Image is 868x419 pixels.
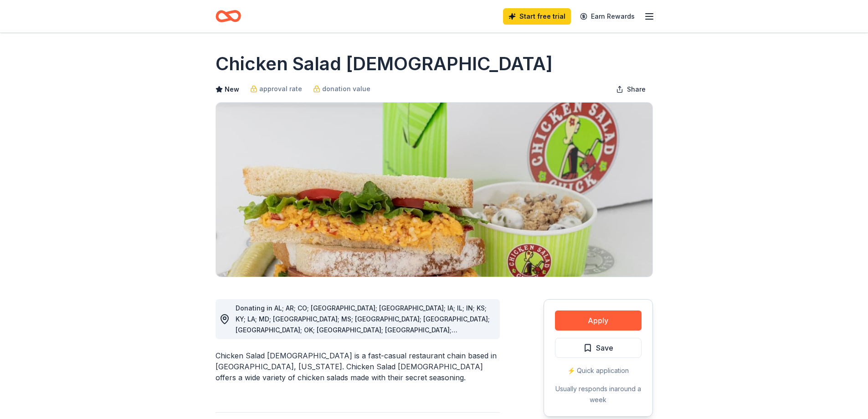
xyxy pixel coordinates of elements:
a: Start free trial [503,8,571,25]
button: Share [609,80,653,98]
span: approval rate [259,83,302,94]
div: Chicken Salad [DEMOGRAPHIC_DATA] is a fast-casual restaurant chain based in [GEOGRAPHIC_DATA], [U... [216,350,500,383]
h1: Chicken Salad [DEMOGRAPHIC_DATA] [216,51,553,77]
a: donation value [313,83,370,94]
span: Donating in AL; AR; CO; [GEOGRAPHIC_DATA]; [GEOGRAPHIC_DATA]; IA; IL; IN; KS; KY; LA; MD; [GEOGRA... [236,304,490,345]
span: Save [596,342,613,354]
div: Usually responds in around a week [555,383,642,405]
a: Earn Rewards [575,8,640,25]
span: New [225,84,239,95]
a: approval rate [250,83,302,94]
span: Share [627,84,646,95]
img: Image for Chicken Salad Chick [216,103,652,277]
a: Home [216,5,241,27]
span: donation value [322,83,370,94]
button: Save [555,338,642,358]
div: ⚡️ Quick application [555,365,642,376]
button: Apply [555,310,642,331]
